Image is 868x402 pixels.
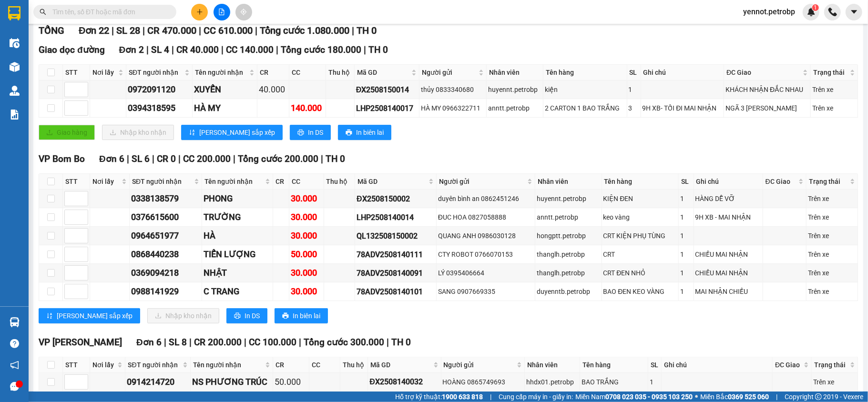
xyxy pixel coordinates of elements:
td: 0394318595 [126,99,193,118]
th: Ghi chú [694,174,763,190]
td: LHP2508140017 [355,99,419,118]
span: SĐT người nhận [129,67,183,78]
th: CC [309,357,340,373]
span: Miền Nam [575,392,693,402]
td: 78ADV2508140101 [355,282,437,301]
td: 78ADV2508140091 [355,264,437,282]
span: SĐT người nhận [128,360,181,370]
span: printer [234,312,241,320]
div: duyên bình an 0862451246 [438,193,533,204]
span: [PERSON_NAME] sắp xếp [57,311,133,321]
div: Trên xe [808,193,856,204]
span: printer [346,129,352,137]
div: 1 [680,212,692,222]
span: Nơi lấy [92,176,120,187]
div: 140.000 [291,101,324,115]
span: SL 4 [151,44,169,55]
div: 0369094218 [131,266,200,280]
div: MAI NHẬN CHIỀU [695,286,761,297]
span: Người gửi [444,360,515,370]
span: Mã GD [370,360,431,370]
button: printerIn DS [226,308,267,323]
span: SĐT người nhận [132,176,192,187]
div: CTY ROBOT 0766070153 [438,249,533,260]
div: Trên xe [813,377,856,387]
th: CC [289,174,324,190]
sup: 1 [812,4,819,11]
div: LHP2508140017 [356,102,418,114]
span: | [276,44,278,55]
th: Tên hàng [580,357,648,373]
td: 0338138579 [130,190,202,208]
div: 30.000 [291,192,322,205]
span: | [143,25,145,36]
button: uploadGiao hàng [39,125,95,140]
div: 30.000 [291,211,322,224]
span: copyright [815,393,822,400]
img: icon-new-feature [807,8,816,16]
span: In DS [245,311,260,321]
div: PHONG [204,192,271,205]
img: warehouse-icon [10,317,20,327]
span: SL 6 [132,153,150,164]
div: 0914214720 [127,375,189,389]
td: ĐX2508150014 [355,80,419,99]
div: Trên xe [808,268,856,278]
td: 0914214720 [125,373,191,392]
button: printerIn biên lai [338,125,391,140]
div: KIỆN ĐEN [603,193,677,204]
div: ĐX2508140032 [369,376,439,388]
div: 1 [680,193,692,204]
img: warehouse-icon [10,86,20,96]
div: HÀ MY 0966322711 [421,103,485,113]
div: 1 [680,286,692,297]
div: 1 [680,249,692,260]
span: VP [PERSON_NAME] [39,337,122,348]
span: Tổng cước 300.000 [304,337,384,348]
span: printer [282,312,289,320]
div: NHẬT [204,266,271,280]
span: SL 8 [169,337,187,348]
th: SL [648,357,662,373]
span: Đơn 6 [99,153,124,164]
span: printer [297,129,304,137]
div: 30.000 [291,229,322,242]
button: file-add [214,4,230,20]
div: TIẾN LƯỢNG [204,248,271,261]
th: STT [63,357,90,373]
span: Mã GD [357,67,409,78]
span: Hỗ trợ kỹ thuật: [395,392,483,402]
div: CRT ĐEN NHỎ [603,268,677,278]
img: phone-icon [828,8,837,16]
span: CR 470.000 [147,25,196,36]
span: TH 0 [368,44,388,55]
span: yennot.petrobp [735,6,803,18]
div: CRT [603,249,677,260]
div: 78ADV2508140091 [357,267,435,279]
strong: 0708 023 035 - 0935 103 250 [605,393,693,401]
div: Trên xe [808,231,856,241]
span: Tên người nhận [204,176,263,187]
span: Mã GD [357,176,427,187]
td: HÀ [202,227,273,245]
div: QUANG ANH 0986030128 [438,231,533,241]
img: warehouse-icon [10,62,20,72]
div: 30.000 [291,266,322,280]
span: CC 610.000 [204,25,253,36]
div: 0964651977 [131,229,200,242]
th: SL [627,65,641,80]
span: notification [10,361,19,370]
span: TH 0 [391,337,411,348]
span: Tổng cước 200.000 [238,153,318,164]
span: Gửi: [8,9,23,19]
span: | [364,44,366,55]
div: thanglh.petrobp [537,249,600,260]
span: Trạng thái [813,67,848,78]
span: | [146,44,149,55]
td: XUYẾN [193,80,257,99]
th: CC [289,65,326,80]
span: ĐC Giao [775,360,802,370]
th: Ghi chú [662,357,773,373]
span: plus [196,9,203,15]
span: ĐC Giao [726,67,801,78]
